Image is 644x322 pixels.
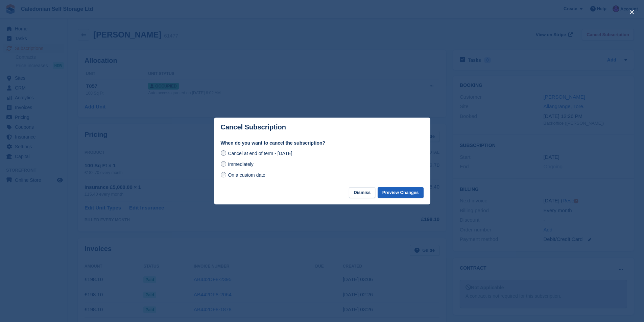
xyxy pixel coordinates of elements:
[228,162,253,167] span: Immediately
[221,150,226,156] input: Cancel at end of term - [DATE]
[221,123,286,131] p: Cancel Subscription
[228,172,265,178] span: On a custom date
[221,140,424,147] label: When do you want to cancel the subscription?
[378,187,424,198] button: Preview Changes
[228,151,292,156] span: Cancel at end of term - [DATE]
[221,161,226,167] input: Immediately
[626,7,637,18] button: close
[221,172,226,177] input: On a custom date
[349,187,375,198] button: Dismiss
